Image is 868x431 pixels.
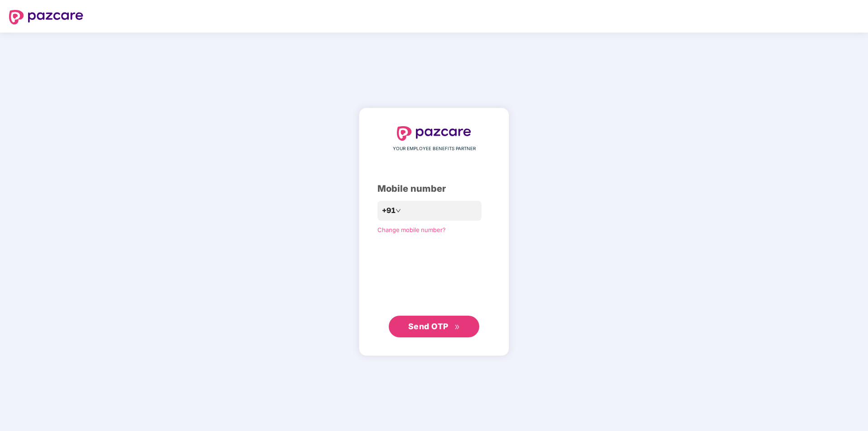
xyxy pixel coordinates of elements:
[377,226,446,233] a: Change mobile number?
[397,126,471,141] img: logo
[9,10,83,24] img: logo
[389,316,479,337] button: Send OTPdouble-right
[396,208,401,213] span: down
[408,322,448,331] span: Send OTP
[393,145,476,152] span: YOUR EMPLOYEE BENEFITS PARTNER
[454,324,460,330] span: double-right
[377,182,491,196] div: Mobile number
[382,205,396,216] span: +91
